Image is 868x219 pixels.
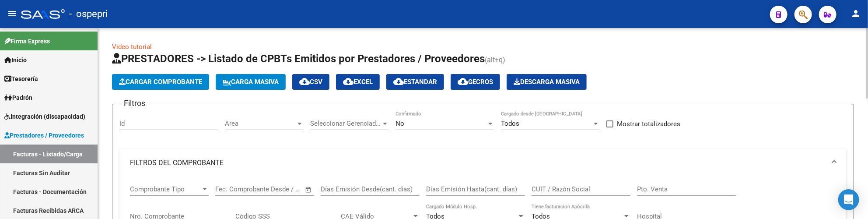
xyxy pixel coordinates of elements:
span: Padrón [4,93,32,102]
span: No [395,120,404,127]
mat-icon: cloud_download [343,76,353,87]
span: Mostrar totalizadores [617,119,680,129]
button: Carga Masiva [216,74,286,90]
span: Inicio [4,55,27,65]
span: Carga Masiva [223,78,279,86]
span: - ospepri [69,4,108,24]
mat-icon: cloud_download [299,76,310,87]
span: Firma Express [4,36,50,46]
button: Cargar Comprobante [112,74,209,90]
button: Descarga Masiva [507,74,587,90]
button: Gecros [451,74,500,90]
span: Cargar Comprobante [119,78,202,86]
mat-icon: menu [7,8,17,19]
div: Open Intercom Messenger [838,189,859,210]
span: Area [225,120,296,127]
mat-icon: person [850,8,861,19]
span: Descarga Masiva [514,78,580,86]
input: Fecha inicio [215,185,251,193]
app-download-masive: Descarga masiva de comprobantes (adjuntos) [507,74,587,90]
span: Comprobante Tipo [130,185,201,193]
button: Open calendar [304,185,314,195]
mat-icon: cloud_download [458,76,468,87]
mat-panel-title: FILTROS DEL COMPROBANTE [130,158,826,168]
span: CSV [299,78,322,86]
span: Tesorería [4,74,38,84]
a: Video tutorial [112,43,152,51]
input: Fecha fin [259,185,301,193]
span: Todos [501,120,519,127]
span: Estandar [393,78,437,86]
button: EXCEL [336,74,380,90]
span: PRESTADORES -> Listado de CPBTs Emitidos por Prestadores / Proveedores [112,53,485,65]
button: Estandar [386,74,444,90]
h3: Filtros [119,97,150,109]
span: (alt+q) [485,56,505,64]
span: Integración (discapacidad) [4,112,85,121]
span: EXCEL [343,78,373,86]
button: CSV [292,74,329,90]
span: Gecros [458,78,493,86]
mat-icon: cloud_download [393,76,404,87]
span: Prestadores / Proveedores [4,131,84,140]
mat-expansion-panel-header: FILTROS DEL COMPROBANTE [119,149,847,177]
span: Seleccionar Gerenciador [310,120,381,127]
